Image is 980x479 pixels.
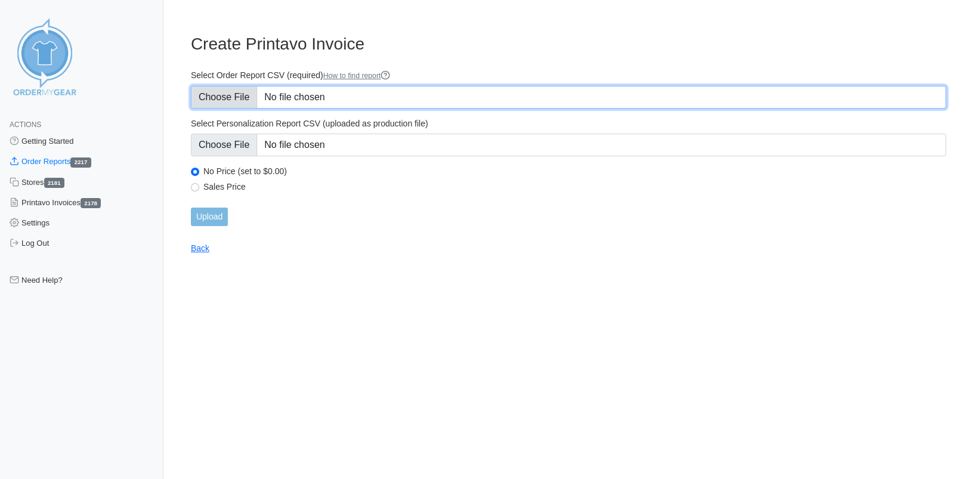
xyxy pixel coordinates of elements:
input: Upload [191,208,228,226]
a: How to find report [323,72,391,80]
label: Select Personalization Report CSV (uploaded as production file) [191,118,946,129]
label: No Price (set to $0.00) [203,166,946,177]
span: 2181 [44,178,64,188]
label: Select Order Report CSV (required) [191,70,946,81]
h3: Create Printavo Invoice [191,34,946,54]
span: 2178 [81,198,101,208]
span: Actions [10,120,41,129]
a: Back [191,243,209,253]
label: Sales Price [203,181,946,192]
span: 2217 [70,157,91,168]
